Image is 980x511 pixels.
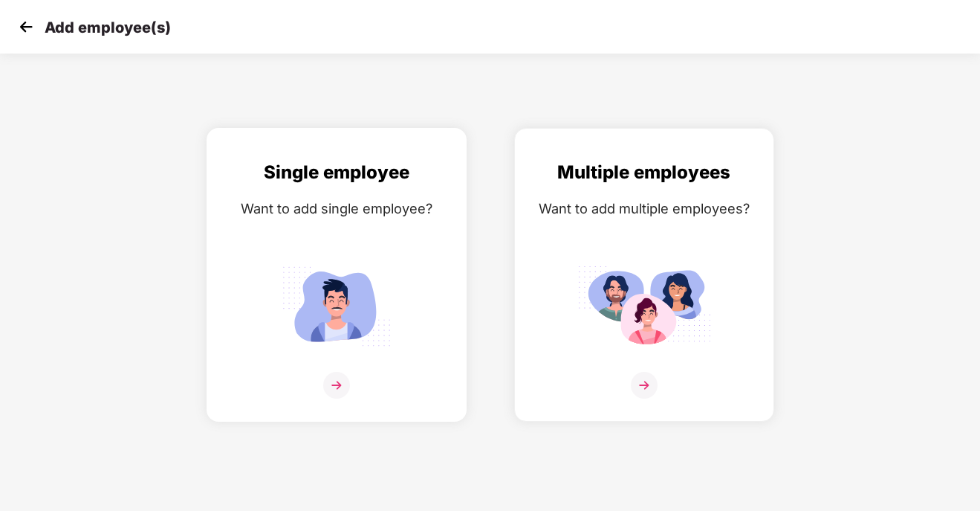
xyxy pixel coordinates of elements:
img: svg+xml;base64,PHN2ZyB4bWxucz0iaHR0cDovL3d3dy53My5vcmcvMjAwMC9zdmciIGlkPSJNdWx0aXBsZV9lbXBsb3llZS... [577,260,711,353]
div: Single employee [222,158,451,187]
p: Add employee(s) [45,19,171,36]
img: svg+xml;base64,PHN2ZyB4bWxucz0iaHR0cDovL3d3dy53My5vcmcvMjAwMC9zdmciIHdpZHRoPSIzMCIgaGVpZ2h0PSIzMC... [15,16,37,38]
img: svg+xml;base64,PHN2ZyB4bWxucz0iaHR0cDovL3d3dy53My5vcmcvMjAwMC9zdmciIHdpZHRoPSIzNiIgaGVpZ2h0PSIzNi... [631,372,658,399]
img: svg+xml;base64,PHN2ZyB4bWxucz0iaHR0cDovL3d3dy53My5vcmcvMjAwMC9zdmciIGlkPSJTaW5nbGVfZW1wbG95ZWUiIH... [270,260,403,353]
div: Want to add single employee? [222,198,451,219]
img: svg+xml;base64,PHN2ZyB4bWxucz0iaHR0cDovL3d3dy53My5vcmcvMjAwMC9zdmciIHdpZHRoPSIzNiIgaGVpZ2h0PSIzNi... [323,372,350,399]
div: Multiple employees [530,158,759,187]
div: Want to add multiple employees? [530,198,759,219]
